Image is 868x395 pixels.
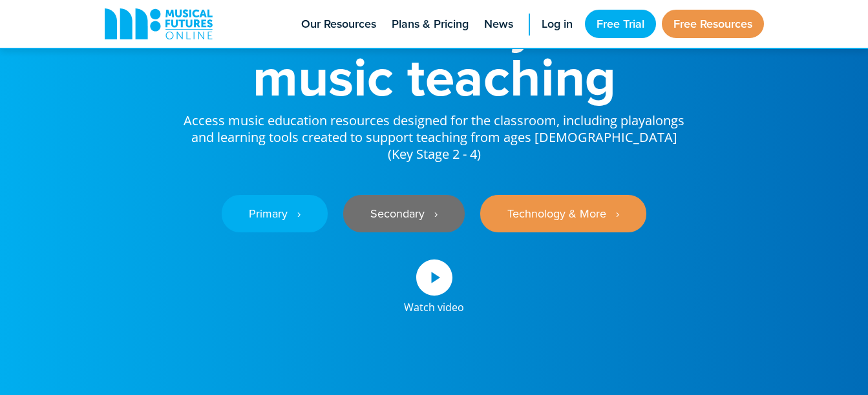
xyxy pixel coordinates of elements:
[182,103,686,163] p: Access music education resources designed for the classroom, including playalongs and learning to...
[222,195,328,232] a: Primary ‎‏‏‎ ‎ ›
[343,195,465,232] a: Secondary ‎‏‏‎ ‎ ›
[392,15,469,33] span: Plans & Pricing
[585,10,656,38] a: Free Trial
[662,10,764,38] a: Free Resources
[484,15,513,33] span: News
[480,195,646,232] a: Technology & More ‎‏‏‎ ‎ ›
[301,15,376,33] span: Our Resources
[542,15,573,33] span: Log in
[404,296,464,312] div: Watch video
